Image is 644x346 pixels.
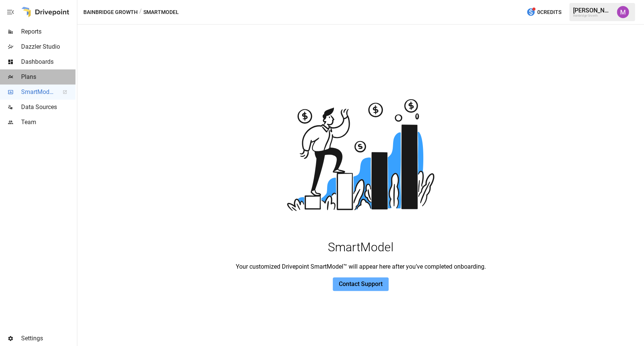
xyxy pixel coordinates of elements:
[21,334,75,343] span: Settings
[54,86,59,96] span: ™
[612,2,633,23] button: Umer Muhammed
[77,232,644,262] p: SmartModel
[617,6,629,18] img: Umer Muhammed
[21,103,75,112] span: Data Sources
[21,57,75,66] span: Dashboards
[21,118,75,127] span: Team
[573,14,612,17] div: Bainbridge Growth
[21,42,75,51] span: Dazzler Studio
[21,88,54,97] span: SmartModel
[523,5,564,19] button: 0Credits
[21,27,75,36] span: Reports
[83,8,138,17] button: Bainbridge Growth
[333,277,389,291] button: Contact Support
[21,72,75,82] span: Plans
[573,7,612,14] div: [PERSON_NAME]
[537,8,561,17] span: 0 Credits
[285,80,436,231] img: hero image
[139,8,142,17] div: /
[77,262,644,271] p: Your customized Drivepoint SmartModel™ will appear here after you’ve completed onboarding.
